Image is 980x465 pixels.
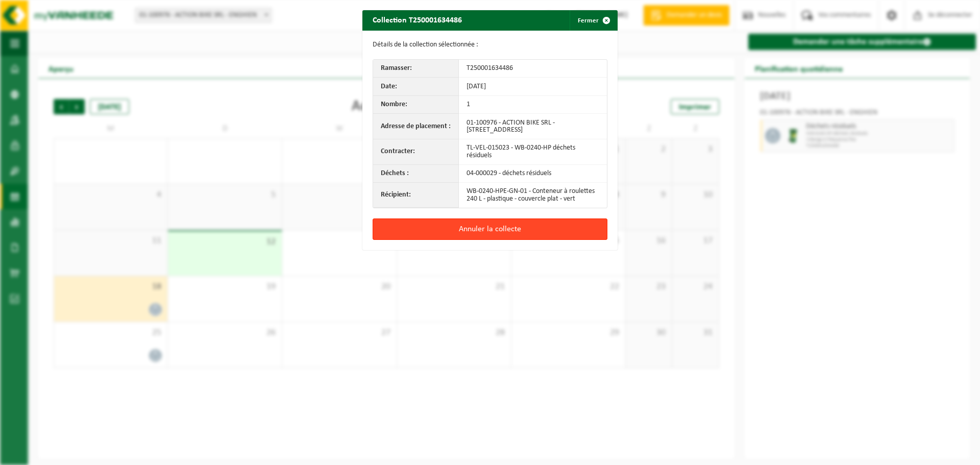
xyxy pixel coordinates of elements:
[467,82,486,90] font: [DATE]
[381,82,397,90] font: Date:
[373,41,478,48] font: Détails de la collection sélectionnée :
[467,64,513,72] font: T250001634486
[381,191,411,199] font: Récipient:
[381,148,415,155] font: Contracter:
[373,16,462,25] font: Collection T250001634486
[373,218,607,240] button: Annuler la collecte
[381,169,409,177] font: Déchets :
[570,10,617,31] button: Fermer
[381,64,412,72] font: Ramasser:
[578,17,599,24] font: Fermer
[467,118,555,133] font: 01-100976 - ACTION BIKE SRL - [STREET_ADDRESS]
[467,101,470,108] font: 1
[459,225,521,233] font: Annuler la collecte
[467,144,575,159] font: TL-VEL-015023 - WB-0240-HP déchets résiduels
[381,101,407,108] font: Nombre:
[381,122,451,130] font: Adresse de placement :
[467,187,595,202] font: WB-0240-HPE-GN-01 - Conteneur à roulettes 240 L - plastique - couvercle plat - vert
[467,169,551,177] font: 04-000029 - déchets résiduels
